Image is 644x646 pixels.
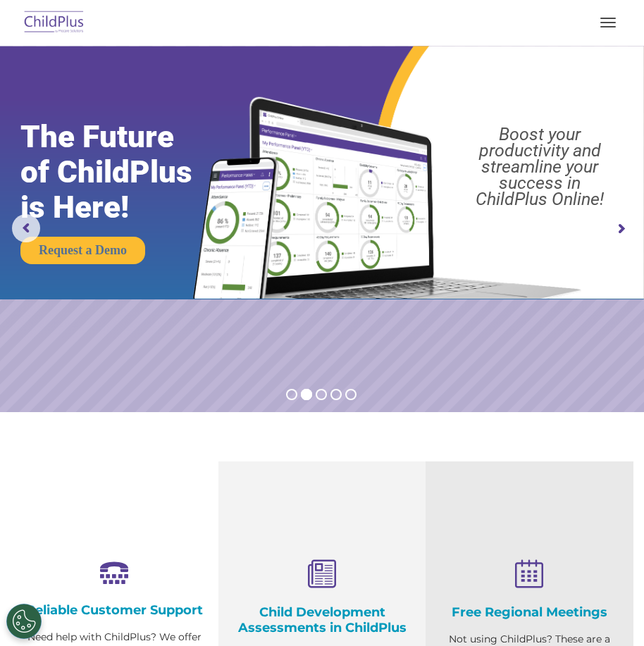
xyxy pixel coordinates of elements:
img: ChildPlus by Procare Solutions [21,6,87,39]
a: Request a Demo [20,237,145,264]
rs-layer: Boost your productivity and streamline your success in ChildPlus Online! [445,126,635,207]
button: Cookies Settings [6,604,42,639]
rs-layer: The Future of ChildPlus is Here! [20,119,226,225]
h4: Free Regional Meetings [436,604,623,620]
h4: Child Development Assessments in ChildPlus [229,604,416,635]
h4: Reliable Customer Support [21,602,208,618]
